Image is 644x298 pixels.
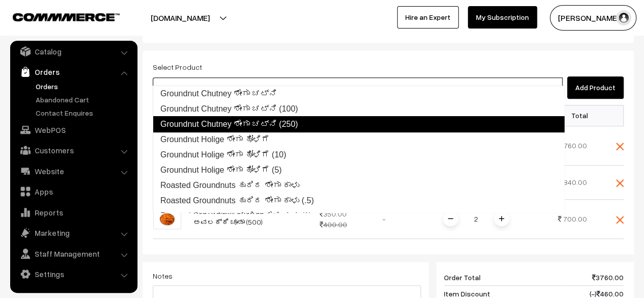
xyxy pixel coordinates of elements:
a: WebPOS [13,121,134,139]
a: Groundnut Chutney ಶೇಂಗಾ ಚಟ್ನಿ [153,86,564,101]
img: minus [448,216,453,221]
a: Groundnut Holige ಶೇಂಗಾ ಹೋಳಿಗೆ (10) [153,147,564,162]
a: Groundnut Holige ಶೇಂಗಾ ಹೋಳಿಗೆ (5) [153,162,564,178]
span: 700.00 [563,214,587,223]
strike: 400.00 [320,220,347,229]
img: user [616,10,631,25]
td: 350.00 [308,199,359,238]
span: 760.00 [564,141,587,150]
button: [DOMAIN_NAME] [115,5,245,31]
a: Staff Management [13,245,134,263]
a: Orders [13,63,134,81]
a: Contact Enquires [33,107,134,118]
a: Red Avalakki Chewda ಕೆಂಪು ಅವಲಕ್ಕಿ ಚೂಡಾ (500) [193,207,279,226]
a: Roasted Groundnuts ಹುರಿದ ಶೇಂಗಾ ಕಾಳು (1) [153,208,564,224]
img: close [616,216,624,224]
td: 3760.00 [566,269,624,286]
img: avalakki (1).png [153,209,181,229]
button: Add Product [567,76,624,99]
th: Total [542,105,593,126]
a: Website [13,162,134,180]
a: Catalog [13,42,134,61]
a: COMMMERCE [13,10,102,22]
a: Customers [13,141,134,159]
a: Marketing [13,224,134,242]
img: close [616,179,624,187]
img: close [616,143,624,150]
a: Groundnut Chutney ಶೇಂಗಾ ಚಟ್ನಿ (100) [153,101,564,117]
label: Select Product [153,62,202,72]
td: Order Total [444,269,566,286]
a: Hire an Expert [397,6,459,29]
a: Roasted Groundnuts ಹುರಿದ ಶೇಂಗಾ ಕಾಳು (.5) [153,193,564,208]
a: Groundnut Holige ಶೇಂಗಾ ಹೋಳಿಗೆ [153,132,564,147]
img: plusI [499,216,504,221]
a: Orders [33,81,134,92]
input: Type and Search [153,77,563,98]
span: 1840.00 [561,178,587,186]
a: Reports [13,203,134,222]
label: Notes [153,270,173,281]
a: Settings [13,265,134,283]
a: Apps [13,182,134,201]
a: My Subscription [468,6,537,29]
img: COMMMERCE [13,13,120,21]
span: - [382,214,386,223]
a: Roasted Groundnuts ಹುರಿದ ಶೇಂಗಾ ಕಾಳು [153,178,564,193]
button: [PERSON_NAME] [550,5,636,31]
a: Groundnut Chutney ಶೇಂಗಾ ಚಟ್ನಿ (250) [153,116,565,132]
a: Abandoned Cart [33,94,134,105]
